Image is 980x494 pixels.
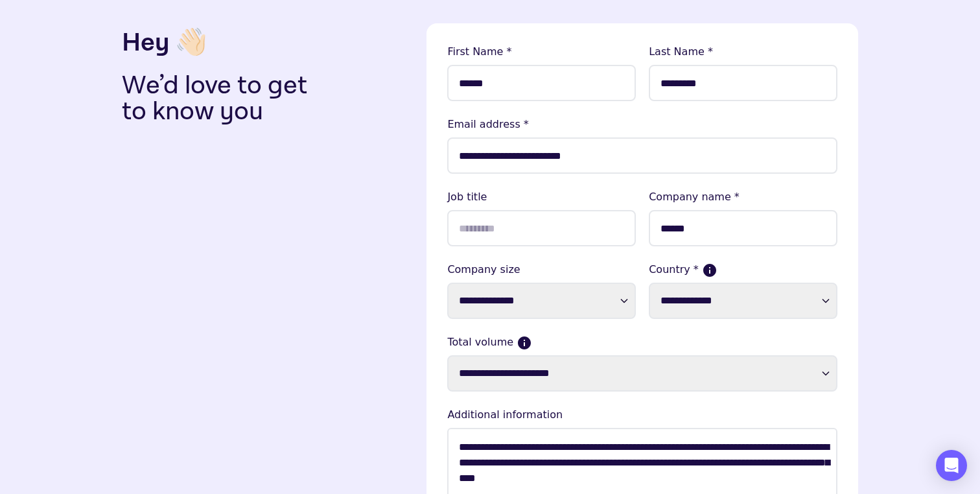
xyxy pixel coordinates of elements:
[936,450,967,481] div: Open Intercom Messenger
[649,262,837,277] label: Country *
[649,189,837,205] lable: Company name *
[447,44,636,60] lable: First Name *
[649,44,837,60] lable: Last Name *
[447,189,636,205] lable: Job title
[447,407,837,423] lable: Additional information
[122,23,416,62] h3: Hey 👋🏻
[447,117,837,132] lable: Email address *
[447,335,837,350] label: Total volume
[519,337,530,349] button: Current monthly volume your business makes in USD
[122,73,328,124] p: We’d love to get to know you
[447,262,636,277] label: Company size
[704,265,716,276] button: If more than one country, please select where the majority of your sales come from.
